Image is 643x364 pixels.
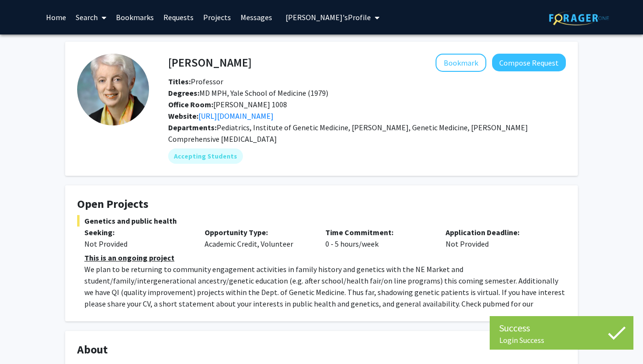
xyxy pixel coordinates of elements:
[198,0,236,34] a: Projects
[205,227,310,238] p: Opportunity Type:
[168,123,217,132] b: Departments:
[77,343,566,357] h4: About
[198,111,274,121] a: Opens in a new tab
[168,88,328,98] span: MD MPH, Yale School of Medicine (1979)
[77,54,149,125] img: Profile Picture
[499,335,624,345] div: Login Success
[77,215,566,227] span: Genetics and public health
[549,11,609,25] img: ForagerOne Logo
[168,88,199,98] b: Degrees:
[84,238,190,250] div: Not Provided
[318,227,438,250] div: 0 - 5 hours/week
[7,321,41,357] iframe: Chat
[197,227,318,250] div: Academic Credit, Volunteer
[84,227,190,238] p: Seeking:
[236,0,277,34] a: Messages
[286,12,371,22] span: [PERSON_NAME]'s Profile
[41,0,71,34] a: Home
[168,100,287,109] span: [PERSON_NAME] 1008
[325,227,431,238] p: Time Commitment:
[436,54,486,72] button: Add Joann Bodurtha to Bookmarks
[438,227,559,250] div: Not Provided
[84,253,174,262] u: This is an ongoing project
[159,0,198,34] a: Requests
[111,0,159,34] a: Bookmarks
[446,227,551,238] p: Application Deadline:
[499,321,624,335] div: Success
[168,77,191,86] b: Titles:
[168,123,528,144] span: Pediatrics, Institute of Genetic Medicine, [PERSON_NAME], Genetic Medicine, [PERSON_NAME] Compreh...
[77,197,566,211] h4: Open Projects
[168,100,213,109] b: Office Room:
[168,111,198,121] b: Website:
[84,263,566,321] p: We plan to be returning to community engagement activities in family history and genetics with th...
[168,77,223,86] span: Professor
[168,54,252,71] h4: [PERSON_NAME]
[168,148,243,164] mat-chip: Accepting Students
[71,0,111,34] a: Search
[492,54,566,71] button: Compose Request to Joann Bodurtha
